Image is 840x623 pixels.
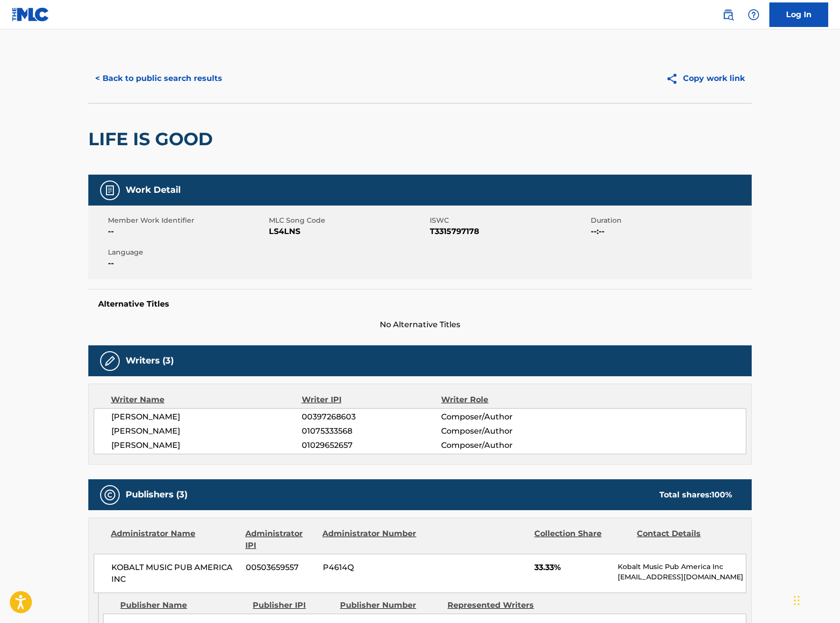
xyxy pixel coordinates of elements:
h5: Writers (3) [126,355,174,366]
h5: Alternative Titles [98,299,742,309]
div: Writer IPI [302,394,442,406]
img: search [722,9,734,21]
img: Publishers [104,489,116,501]
span: Composer/Author [441,440,568,451]
span: 00503659557 [246,562,315,573]
a: Log In [769,2,828,27]
span: Composer/Author [441,425,568,437]
img: MLC Logo [12,7,50,22]
span: Language [108,247,266,258]
div: Drag [794,586,800,615]
span: 100 % [711,490,732,499]
span: -- [108,226,266,237]
img: Writers [104,355,116,367]
p: [EMAIL_ADDRESS][DOMAIN_NAME] [618,572,746,582]
img: Work Detail [104,184,116,196]
div: Publisher IPI [253,599,333,611]
img: Copy work link [666,73,683,85]
span: 01075333568 [302,425,441,437]
div: Publisher Name [120,599,245,611]
div: Administrator Number [322,528,418,551]
span: 01029652657 [302,440,441,451]
div: Administrator Name [111,528,238,551]
div: Administrator IPI [245,528,315,551]
span: No Alternative Titles [88,319,752,331]
span: --:-- [591,226,749,237]
p: Kobalt Music Pub America Inc [618,562,746,572]
button: < Back to public search results [88,66,229,91]
span: [PERSON_NAME] [111,440,302,451]
span: [PERSON_NAME] [111,411,302,423]
div: Writer Name [111,394,302,406]
span: Composer/Author [441,411,568,423]
span: Duration [591,215,749,226]
span: T3315797178 [430,226,588,237]
div: Contact Details [637,528,732,551]
span: LS4LNS [269,226,427,237]
h5: Work Detail [126,184,181,196]
div: Publisher Number [340,599,440,611]
iframe: Chat Widget [791,576,840,623]
span: -- [108,258,266,269]
span: 00397268603 [302,411,441,423]
div: Represented Writers [447,599,548,611]
img: help [748,9,760,21]
div: Collection Share [534,528,630,551]
span: MLC Song Code [269,215,427,226]
span: KOBALT MUSIC PUB AMERICA INC [111,562,238,585]
a: Public Search [718,5,738,25]
span: ISWC [430,215,588,226]
span: P4614Q [323,562,418,573]
div: Total shares: [659,489,732,501]
div: Writer Role [441,394,568,406]
span: 33.33% [534,562,610,573]
span: [PERSON_NAME] [111,425,302,437]
h2: LIFE IS GOOD [88,128,218,150]
div: Help [744,5,763,25]
button: Copy work link [659,66,752,91]
h5: Publishers (3) [126,489,187,500]
span: Member Work Identifier [108,215,266,226]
